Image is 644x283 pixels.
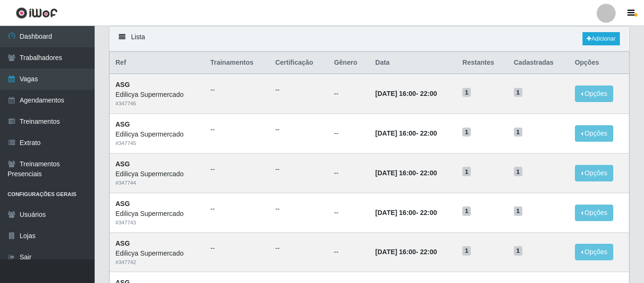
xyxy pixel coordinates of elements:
td: -- [328,74,370,113]
time: 22:00 [420,209,437,216]
div: # 347746 [115,100,199,108]
ul: -- [210,243,264,253]
img: CoreUI Logo [16,7,58,19]
ul: -- [275,85,323,95]
div: Edilicya Supermercado [115,90,199,100]
strong: - [375,129,437,137]
th: Gênero [328,52,370,74]
span: 1 [462,246,471,256]
time: 22:00 [420,129,437,137]
strong: ASG [115,120,130,128]
button: Opções [575,86,614,102]
span: 1 [514,167,522,176]
time: [DATE] 16:00 [375,209,416,216]
span: 1 [462,88,471,97]
button: Opções [575,125,614,142]
div: Edilicya Supermercado [115,129,199,139]
span: 1 [462,167,471,176]
span: 1 [462,206,471,216]
div: # 347742 [115,258,199,266]
th: Restantes [457,52,508,74]
ul: -- [275,125,323,135]
th: Data [370,52,457,74]
span: 1 [514,128,522,137]
th: Ref [110,52,205,74]
div: Edilicya Supermercado [115,209,199,219]
strong: - [375,90,437,97]
time: [DATE] 16:00 [375,169,416,177]
strong: ASG [115,200,130,207]
time: [DATE] 16:00 [375,129,416,137]
button: Opções [575,165,614,181]
div: Lista [109,26,629,51]
th: Opções [569,52,629,74]
time: 22:00 [420,90,437,97]
span: 1 [462,128,471,137]
div: Edilicya Supermercado [115,169,199,179]
ul: -- [275,243,323,253]
span: 1 [514,206,522,216]
th: Trainamentos [204,52,269,74]
strong: - [375,169,437,177]
ul: -- [210,164,264,174]
th: Certificação [270,52,328,74]
td: -- [328,193,370,232]
th: Cadastradas [508,52,569,74]
ul: -- [210,85,264,95]
a: Adicionar [582,32,620,45]
time: 22:00 [420,169,437,177]
td: -- [328,232,370,272]
td: -- [328,114,370,154]
strong: - [375,209,437,216]
td: -- [328,153,370,193]
span: 1 [514,246,522,256]
div: Edilicya Supermercado [115,249,199,258]
time: 22:00 [420,248,437,256]
button: Opções [575,244,614,260]
strong: ASG [115,240,130,247]
ul: -- [210,204,264,214]
ul: -- [275,204,323,214]
strong: ASG [115,160,130,168]
time: [DATE] 16:00 [375,248,416,256]
span: 1 [514,88,522,97]
ul: -- [210,125,264,135]
div: # 347744 [115,179,199,187]
div: # 347743 [115,219,199,227]
ul: -- [275,164,323,174]
strong: ASG [115,81,130,88]
strong: - [375,248,437,256]
button: Opções [575,205,614,221]
div: # 347745 [115,139,199,147]
time: [DATE] 16:00 [375,90,416,97]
